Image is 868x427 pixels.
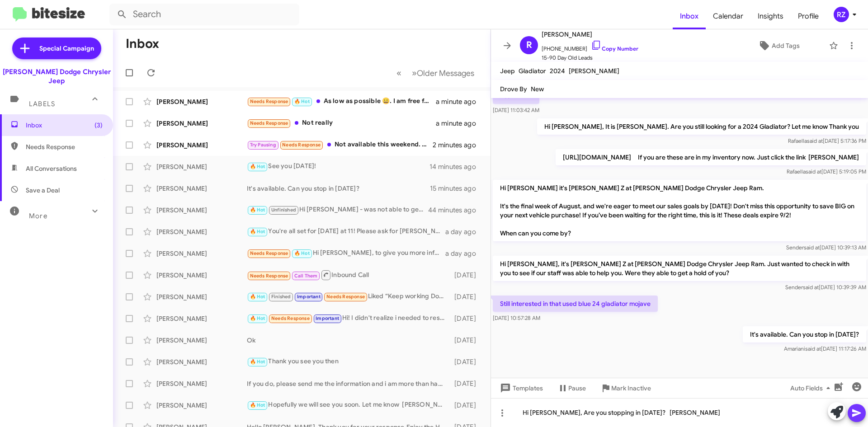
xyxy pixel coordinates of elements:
span: Amariani [DATE] 11:17:26 AM [784,345,866,352]
button: RZ [826,7,858,22]
div: a day ago [445,249,483,258]
div: [PERSON_NAME] [156,119,247,128]
span: 🔥 Hot [250,229,265,235]
div: [PERSON_NAME] [156,162,247,171]
span: Drove By [500,85,527,93]
span: (3) [94,121,103,130]
span: [PHONE_NUMBER] [542,40,638,53]
div: [DATE] [450,292,483,301]
span: 🔥 Hot [250,207,265,213]
div: Thank you see you then [247,357,450,367]
span: Calendar [706,3,750,29]
div: [DATE] [450,357,483,366]
span: 🔥 Hot [250,315,265,321]
span: Mark Inactive [611,380,651,396]
span: 15-90 Day Old Leads [542,53,638,62]
span: Add Tags [772,38,800,54]
div: [PERSON_NAME] [156,206,247,215]
a: Copy Number [591,45,638,52]
button: Auto Fields [783,380,841,396]
div: [PERSON_NAME] [156,401,247,410]
div: RZ [834,7,849,22]
span: Auto Fields [790,380,834,396]
span: New [531,85,544,93]
div: a day ago [445,227,483,236]
nav: Page navigation example [392,64,480,82]
button: Add Tags [732,38,825,54]
p: Still interested in that used blue 24 gladiator mojave [493,296,658,312]
div: [DATE] [450,314,483,323]
div: 15 minutes ago [430,184,483,193]
span: Needs Response [250,273,288,279]
div: [PERSON_NAME] [156,379,247,388]
div: [PERSON_NAME] [156,357,247,366]
span: Labels [29,100,55,108]
span: Unfinished [271,207,296,213]
div: If you do, please send me the information and i am more than happy to come this week [247,379,450,388]
span: Pause [568,380,586,396]
button: Pause [550,380,593,396]
div: [PERSON_NAME] [156,336,247,345]
span: Sender [DATE] 10:39:39 AM [785,284,866,291]
button: Mark Inactive [593,380,658,396]
div: Not really [247,118,436,128]
span: Needs Response [250,250,288,256]
span: 🔥 Hot [250,402,265,408]
span: Special Campaign [39,44,94,53]
span: Needs Response [271,315,310,321]
span: 🔥 Hot [250,164,265,169]
span: Rafaella [DATE] 5:19:05 PM [787,168,866,175]
span: All Conversations [26,164,77,173]
a: Inbox [673,3,706,29]
span: [PERSON_NAME] [542,29,638,40]
div: Ok [247,336,450,345]
span: said at [805,345,821,352]
span: » [412,67,417,79]
span: Needs Response [250,120,288,126]
div: [DATE] [450,271,483,280]
div: Hi [PERSON_NAME], Are you stopping in [DATE]? [PERSON_NAME] [491,398,868,427]
div: It's available. Can you stop in [DATE]? [247,184,430,193]
span: Gladiator [519,67,546,75]
span: 🔥 Hot [250,359,265,365]
div: [PERSON_NAME] [156,227,247,236]
p: [URL][DOMAIN_NAME] If you are these are in my inventory now. Just click the link [PERSON_NAME] [556,149,866,165]
div: [PERSON_NAME] [156,184,247,193]
button: Next [406,64,480,82]
div: 44 minutes ago [429,206,483,215]
div: Not available this weekend. I will just table this till lease expiration. Thanks [247,140,433,150]
div: Hopefully we will see you soon. Let me know [PERSON_NAME] [247,400,450,410]
span: Needs Response [326,294,365,300]
span: Save a Deal [26,186,60,195]
span: Call Them [294,273,318,279]
div: a minute ago [436,97,483,106]
h1: Inbox [126,37,159,51]
div: 2 minutes ago [433,141,483,150]
div: [PERSON_NAME] [156,314,247,323]
div: 14 minutes ago [429,162,483,171]
span: More [29,212,47,220]
p: Hi [PERSON_NAME] it's [PERSON_NAME] Z at [PERSON_NAME] Dodge Chrysler Jeep Ram. It's the final we... [493,180,866,241]
div: [PERSON_NAME] [156,249,247,258]
button: Templates [491,380,550,396]
div: See you [DATE]! [247,161,429,172]
span: Inbox [26,121,103,130]
span: 🔥 Hot [294,99,310,104]
span: said at [807,137,823,144]
span: Needs Response [282,142,321,148]
span: Rafaella [DATE] 5:17:36 PM [788,137,866,144]
div: [PERSON_NAME] [156,292,247,301]
span: Templates [498,380,543,396]
a: Special Campaign [12,38,101,59]
div: Hi [PERSON_NAME], to give you more info. I'm looking for 2025 Jeep Sahara 4xe (white, anvil, gray... [247,248,445,258]
button: Previous [391,64,407,82]
div: [PERSON_NAME] [156,141,247,150]
input: Search [109,4,299,25]
p: Hi [PERSON_NAME], it's [PERSON_NAME] Z at [PERSON_NAME] Dodge Chrysler Jeep Ram. Just wanted to c... [493,256,866,281]
span: said at [806,168,821,175]
div: [DATE] [450,379,483,388]
div: Hi [PERSON_NAME] - was not able to get the price of the Jeep Wrangler that I was looking for. The... [247,205,429,215]
a: Profile [791,3,826,29]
